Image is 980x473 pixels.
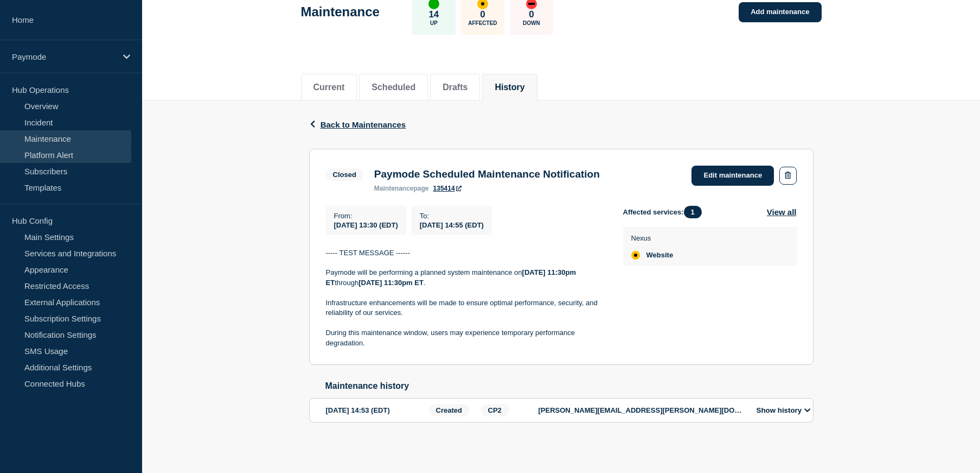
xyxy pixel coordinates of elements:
[325,381,814,391] h2: Maintenance history
[631,251,640,260] div: affected
[631,234,674,242] p: Nexus
[433,185,462,192] a: 135414
[334,212,398,220] p: From :
[739,2,821,22] a: Add maintenance
[480,9,485,20] p: 0
[428,9,439,20] p: 14
[326,298,606,318] p: Infrastructure enhancements will be made to ensure optimal performance, security, and reliability...
[523,20,540,26] p: Down
[420,212,484,220] p: To :
[753,406,814,415] button: Show history
[374,168,600,180] h3: Paymode Scheduled Maintenance Notification
[326,248,606,258] p: ----- TEST MESSAGE ------
[313,83,345,92] button: Current
[374,185,414,192] span: maintenance
[429,404,469,417] span: Created
[374,185,429,192] p: page
[468,20,497,26] p: Affected
[301,4,380,20] h1: Maintenance
[12,52,116,61] p: Paymode
[767,206,797,218] button: View all
[326,268,606,288] p: Paymode will be performing a planned system maintenance on through .
[326,168,363,181] span: Closed
[691,166,774,186] a: Edit maintenance
[326,328,606,348] p: During this maintenance window, users may experience temporary performance degradation.
[529,9,534,20] p: 0
[623,206,707,218] span: Affected services:
[443,83,467,92] button: Drafts
[326,404,426,417] div: [DATE] 14:53 (EDT)
[684,206,702,218] span: 1
[646,251,674,260] span: Website
[309,120,406,129] button: Back to Maintenances
[495,83,524,92] button: History
[430,20,438,26] p: Up
[481,404,509,417] span: CP2
[334,221,398,229] span: [DATE] 13:30 (EDT)
[321,120,406,129] span: Back to Maintenances
[420,221,484,229] span: [DATE] 14:55 (EDT)
[371,83,415,92] button: Scheduled
[539,406,745,414] p: [PERSON_NAME][EMAIL_ADDRESS][PERSON_NAME][DOMAIN_NAME]
[358,279,424,287] strong: [DATE] 11:30pm ET
[326,268,578,286] strong: [DATE] 11:30pm ET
